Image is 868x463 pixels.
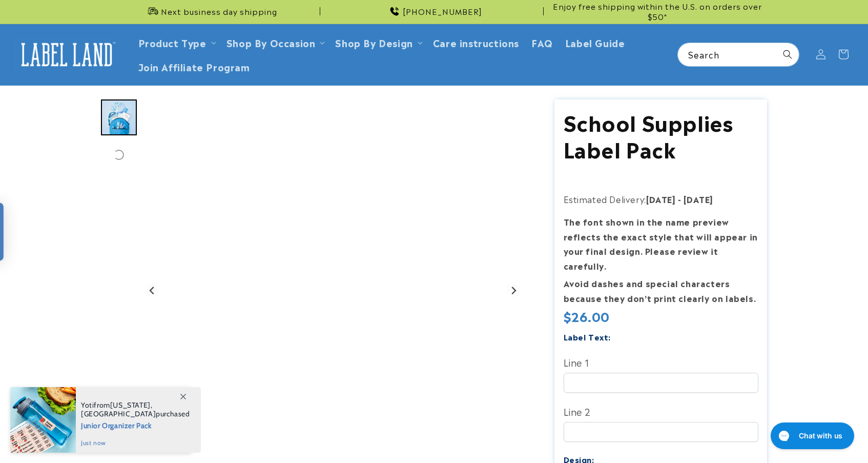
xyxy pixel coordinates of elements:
a: Join Affiliate Program [132,54,256,78]
span: Enjoy free shipping within the U.S. on orders over $50* [548,1,767,21]
label: Label Text: [564,331,611,343]
a: Care instructions [427,30,525,54]
div: Go to slide 1 [101,99,137,135]
span: Next business day shipping [161,6,277,16]
span: [US_STATE] [110,400,151,410]
label: Line 2 [564,403,758,419]
button: Go to last slide [146,284,159,297]
a: Shop By Design [335,35,412,49]
h1: School Supplies Label Pack [564,108,758,162]
iframe: Gorgias live chat messenger [766,419,858,453]
button: Next slide [507,284,521,297]
summary: Shop By Design [329,30,426,54]
span: $26.00 [564,308,610,324]
a: Label Land [12,35,122,74]
label: Line 1 [564,354,758,370]
span: from , purchased [81,401,190,418]
button: Search [776,43,799,66]
p: Estimated Delivery: [564,192,758,207]
img: School supplies label pack [101,99,137,135]
summary: Shop By Occasion [220,30,329,54]
strong: The font shown in the name preview reflects the exact style that will appear in your final design... [564,215,758,272]
span: Yoti [81,400,94,410]
strong: [DATE] [684,193,713,205]
div: Go to slide 2 [101,137,137,173]
strong: - [678,193,681,205]
summary: Product Type [132,30,220,54]
img: Label Land [15,38,118,70]
a: Label Guide [559,30,631,54]
span: [PHONE_NUMBER] [403,6,482,16]
span: Join Affiliate Program [138,61,250,72]
a: Product Type [138,35,206,49]
span: Label Guide [565,36,625,48]
span: FAQ [531,36,553,48]
span: [GEOGRAPHIC_DATA] [81,409,156,418]
strong: Avoid dashes and special characters because they don’t print clearly on labels. [564,277,756,304]
strong: [DATE] [646,193,676,205]
span: Care instructions [433,36,519,48]
span: Shop By Occasion [226,36,316,48]
a: FAQ [525,30,559,54]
